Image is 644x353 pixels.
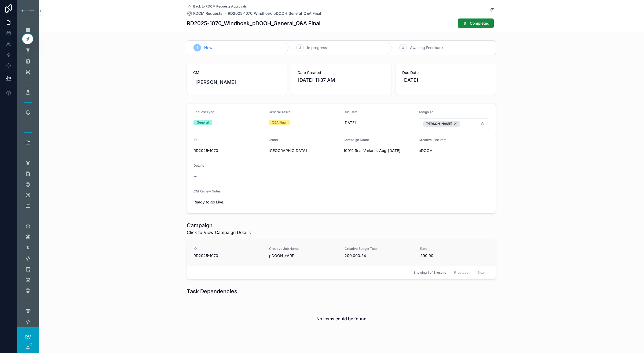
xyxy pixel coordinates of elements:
[410,45,444,50] span: Awaiting Feedback
[193,70,280,75] span: CM
[193,148,264,153] span: RD2025-1070
[193,247,263,251] span: IO
[17,21,39,327] div: scrollable content
[269,138,278,142] span: Brand
[420,247,489,251] span: Rate
[343,138,369,142] span: Campaign Name
[269,253,338,258] span: pDOOH_+ARP
[345,247,414,251] span: Creative Budget Total
[187,11,222,16] a: RDCM Requests
[420,253,489,258] span: 290.00
[193,174,197,179] span: --
[298,70,385,75] span: Date Created
[402,70,489,75] span: Due Date
[193,11,222,16] span: RDCM Requests
[458,18,494,28] button: Completed
[193,189,221,193] span: CM Review Notes
[187,288,237,295] h1: Task Dependencies
[25,334,31,340] span: RV
[193,110,214,114] span: Request Type
[426,122,452,126] span: [PERSON_NAME]
[269,110,290,114] span: General Tasks
[195,79,236,86] span: [PERSON_NAME]
[204,45,212,50] span: New
[343,148,414,153] span: 100% Real Variants_Aug-[DATE]
[343,110,358,114] span: Due Date
[187,229,251,236] span: Click to View Campaign Details
[193,199,264,205] span: Ready to go Live.
[197,120,209,125] div: General
[402,46,404,50] span: 3
[193,138,197,142] span: IO
[269,247,338,251] span: Creative Job Name
[193,4,247,9] span: Back to RDCM Requests Approvals
[197,46,198,50] span: 1
[20,9,35,13] img: App logo
[187,239,496,266] a: IORD2025-1070Creative Job NamepDOOH_+ARPCreative Budget Total200,000.24Rate290.00
[307,45,327,50] span: In progress
[187,20,320,27] h1: RD2025-1070_Windhoek_pDOOH_General_Q&A Final
[402,76,489,84] span: [DATE]
[187,4,247,9] a: Back to RDCM Requests Approvals
[423,121,460,127] button: Unselect 4
[419,110,433,114] span: Assign To
[193,164,204,168] span: Details
[345,253,414,258] span: 200,000.24
[419,148,489,153] span: pDOOH
[187,222,251,229] h1: Campaign
[419,138,447,142] span: Creative Line Item
[269,148,339,153] span: [GEOGRAPHIC_DATA]
[419,118,489,129] button: Select Button
[298,76,385,84] span: [DATE] 11:37 AM
[316,315,367,322] h2: No items could be found
[193,253,263,258] span: RD2025-1070
[272,120,287,125] div: Q&A Final
[299,46,301,50] span: 2
[470,21,489,26] span: Completed
[228,11,321,16] a: RD2025-1070_Windhoek_pDOOH_General_Q&A Final
[414,270,446,275] span: Showing 1 of 1 results
[343,120,414,125] span: [DATE]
